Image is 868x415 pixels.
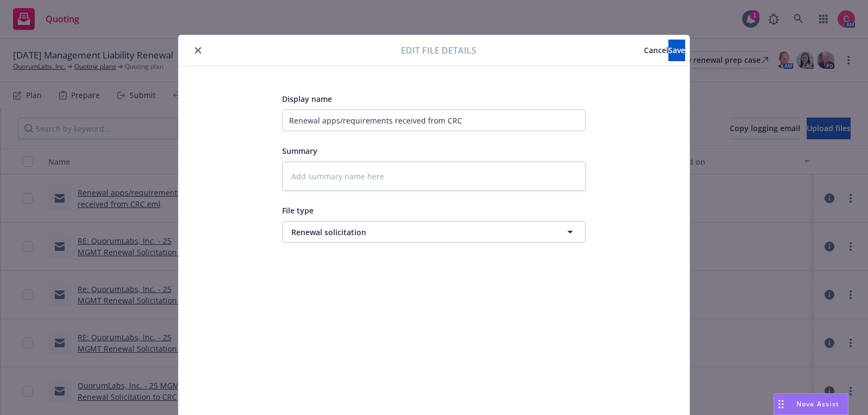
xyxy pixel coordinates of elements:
span: Cancel [644,45,668,55]
button: close [192,44,205,57]
button: Renewal solicitation [282,221,586,243]
span: Summary [282,146,317,156]
span: Nova Assist [796,399,839,408]
span: Save [668,45,685,55]
span: Renewal solicitation [291,226,537,238]
span: Edit file details [401,44,476,57]
span: Display name [282,94,332,104]
button: Cancel [644,40,668,61]
div: Drag to move [774,394,788,414]
span: File type [282,205,314,216]
input: Add display name here [282,109,586,131]
button: Nova Assist [774,393,848,415]
button: Save [668,40,685,61]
